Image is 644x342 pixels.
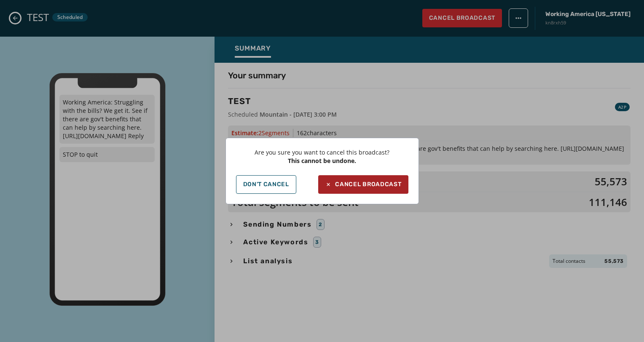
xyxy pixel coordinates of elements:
[236,175,296,194] button: Don't Cancel
[288,157,356,165] p: This cannot be undone.
[243,181,289,188] div: Don't Cancel
[255,148,389,157] p: Are you sure you want to cancel this broadcast?
[318,175,408,194] button: Cancel Broadcast
[325,180,401,189] div: Cancel Broadcast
